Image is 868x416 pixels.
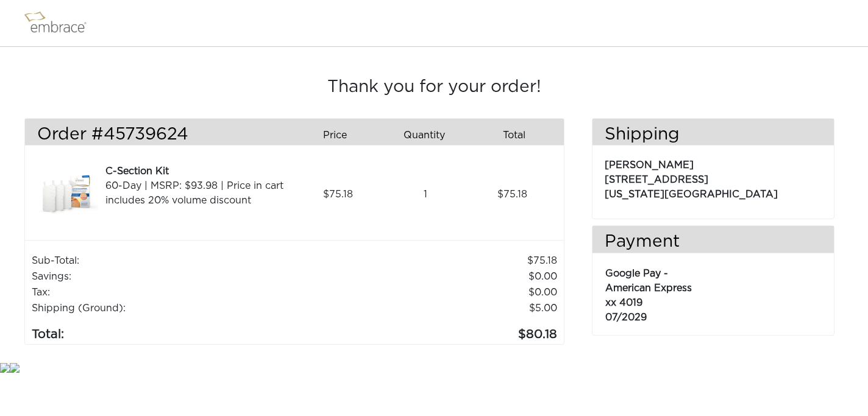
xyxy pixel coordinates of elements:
td: Shipping (Ground): [31,300,321,316]
div: C-Section Kit [105,164,290,178]
td: Total: [31,316,321,344]
span: xx 4019 [605,298,642,308]
span: 1 [424,187,427,202]
h3: Shipping [592,125,834,146]
span: 75.18 [497,187,527,202]
div: Price [294,125,384,146]
td: Sub-Total: [31,253,321,269]
td: 75.18 [321,253,558,269]
td: Savings : [31,269,321,284]
td: $5.00 [321,300,558,316]
span: 75.18 [323,187,353,202]
td: Tax: [31,284,321,300]
h3: Order #45739624 [37,125,285,146]
img: d2f91f46-8dcf-11e7-b919-02e45ca4b85b.jpeg [37,164,98,225]
img: star.gif [10,363,20,373]
span: Quantity [404,128,445,143]
td: 0.00 [321,284,558,300]
div: 60-Day | MSRP: $93.98 | Price in cart includes 20% volume discount [105,178,290,208]
span: Google Pay - American Express [605,269,692,293]
td: 0.00 [321,269,558,284]
h3: Thank you for your order! [24,77,844,98]
div: Total [474,125,564,146]
img: logo.png [21,8,101,38]
td: 80.18 [321,316,558,344]
p: [PERSON_NAME] [STREET_ADDRESS] [US_STATE][GEOGRAPHIC_DATA] [605,152,822,202]
span: 07/2029 [605,312,647,322]
h3: Payment [592,232,834,253]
